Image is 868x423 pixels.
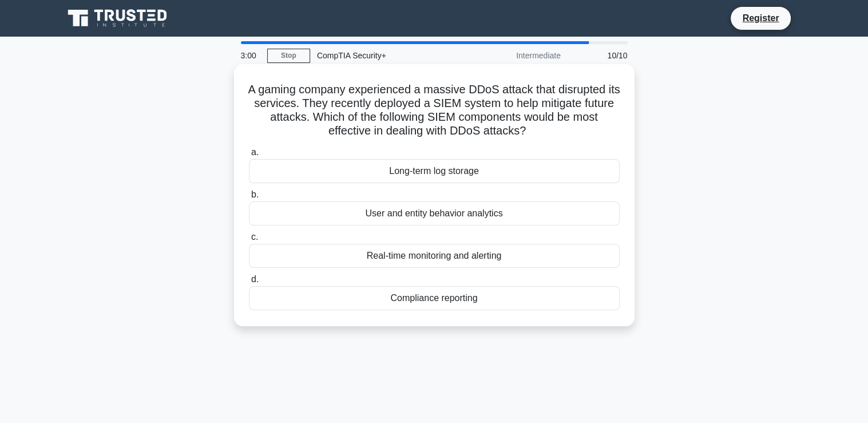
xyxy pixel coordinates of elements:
div: User and entity behavior analytics [249,201,620,226]
div: Real-time monitoring and alerting [249,244,620,268]
span: c. [251,232,258,242]
div: 3:00 [234,44,267,67]
span: a. [251,147,259,157]
div: Long-term log storage [249,159,620,183]
div: 10/10 [568,44,635,67]
a: Register [735,11,786,25]
a: Stop [267,49,310,63]
span: b. [251,189,259,199]
h5: A gaming company experienced a massive DDoS attack that disrupted its services. They recently dep... [248,82,621,139]
div: Intermediate [467,44,568,67]
div: CompTIA Security+ [310,44,467,67]
div: Compliance reporting [249,286,620,310]
span: d. [251,274,259,284]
